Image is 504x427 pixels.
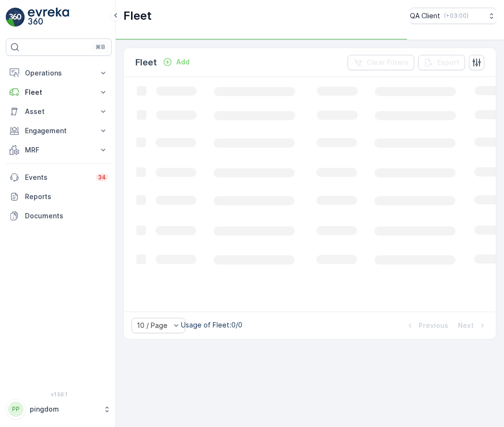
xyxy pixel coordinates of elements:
[135,56,157,69] p: Fleet
[367,58,408,67] p: Clear Filters
[25,211,108,221] p: Documents
[410,11,440,21] p: QA Client
[159,56,193,68] button: Add
[458,321,474,330] p: Next
[418,55,465,70] button: Export
[6,391,112,397] span: v 1.50.1
[181,320,242,330] p: Usage of Fleet : 0/0
[25,107,93,116] p: Asset
[123,8,152,24] p: Fleet
[6,399,112,419] button: PPpingdom
[25,88,93,97] p: Fleet
[6,8,25,27] img: logo
[30,404,98,414] p: pingdom
[96,43,105,51] p: ⌘B
[98,174,106,181] p: 34
[6,63,112,83] button: Operations
[437,58,459,67] p: Export
[6,168,112,187] a: Events34
[176,57,190,67] p: Add
[457,320,488,331] button: Next
[6,102,112,121] button: Asset
[25,173,90,182] p: Events
[25,192,108,201] p: Reports
[6,140,112,160] button: MRF
[25,145,93,155] p: MRF
[25,126,93,136] p: Engagement
[6,83,112,102] button: Fleet
[28,8,69,27] img: logo_light-DOdMpM7g.png
[6,206,112,226] a: Documents
[348,55,414,70] button: Clear Filters
[6,187,112,206] a: Reports
[410,8,496,24] button: QA Client(+03:00)
[25,68,93,78] p: Operations
[404,320,449,331] button: Previous
[419,321,448,330] p: Previous
[444,12,468,20] p: ( +03:00 )
[8,402,24,417] div: PP
[6,121,112,140] button: Engagement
